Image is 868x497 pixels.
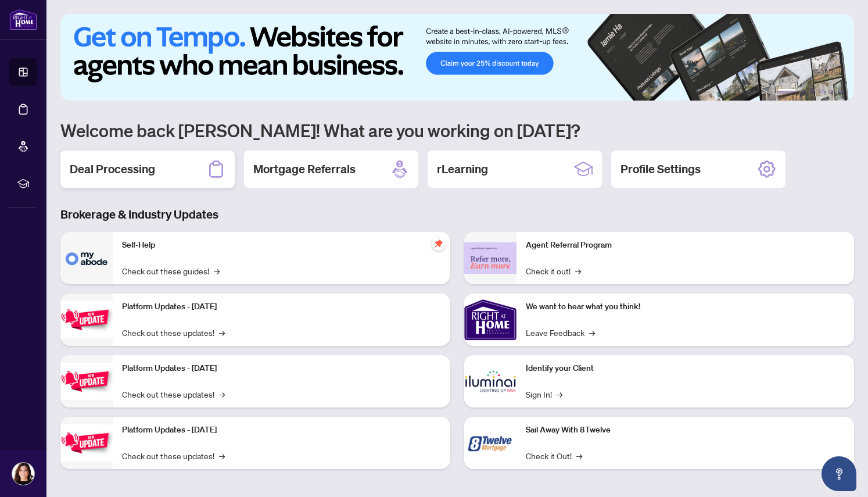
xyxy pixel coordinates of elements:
[253,161,356,177] h2: Mortgage Referrals
[60,206,854,223] h3: Brokerage & Industry Updates
[122,388,225,401] a: Check out these updates!→
[526,264,581,277] a: Check it out!→
[219,449,225,462] span: →
[464,355,517,407] img: Identify your Client
[589,326,595,339] span: →
[219,388,225,401] span: →
[526,301,845,313] p: We want to hear what you think!
[219,326,225,339] span: →
[526,326,595,339] a: Leave Feedback→
[526,424,845,437] p: Sail Away With 8Twelve
[576,449,582,462] span: →
[9,9,37,30] img: logo
[70,161,155,177] h2: Deal Processing
[12,463,34,485] img: Profile Icon
[437,161,488,177] h2: rLearning
[620,161,701,177] h2: Profile Settings
[122,449,225,462] a: Check out these updates!→
[801,89,805,94] button: 2
[557,388,562,401] span: →
[122,301,441,313] p: Platform Updates - [DATE]
[60,424,113,461] img: Platform Updates - June 23, 2025
[777,89,796,94] button: 1
[828,89,833,94] button: 5
[60,119,854,141] h1: Welcome back [PERSON_NAME]! What are you working on [DATE]?
[432,237,446,251] span: pushpin
[464,294,517,346] img: We want to hear what you think!
[214,264,220,277] span: →
[838,89,842,94] button: 6
[122,264,220,277] a: Check out these guides!→
[122,326,225,339] a: Check out these updates!→
[122,239,441,252] p: Self-Help
[122,362,441,375] p: Platform Updates - [DATE]
[822,456,856,491] button: Open asap
[464,417,517,469] img: Sail Away With 8Twelve
[819,89,824,94] button: 4
[526,449,582,462] a: Check it Out!→
[526,239,845,252] p: Agent Referral Program
[810,89,815,94] button: 3
[60,363,113,399] img: Platform Updates - July 8, 2025
[60,301,113,338] img: Platform Updates - July 21, 2025
[60,232,113,284] img: Self-Help
[60,14,854,101] img: Slide 0
[526,388,562,401] a: Sign In!→
[464,242,517,274] img: Agent Referral Program
[122,424,441,437] p: Platform Updates - [DATE]
[526,362,845,375] p: Identify your Client
[575,264,581,277] span: →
